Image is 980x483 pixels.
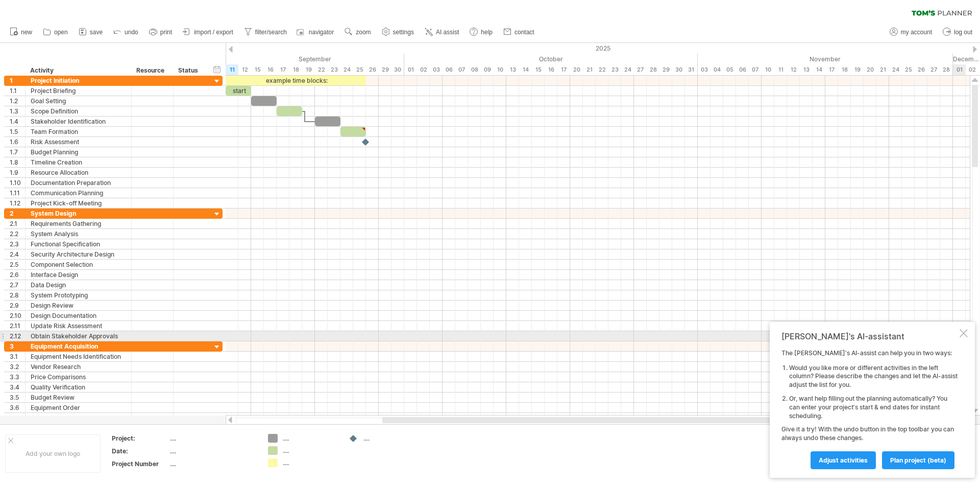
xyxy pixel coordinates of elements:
[356,29,371,36] span: zoom
[762,64,774,75] div: Monday, 10 November 2025
[876,64,889,75] div: Friday, 21 November 2025
[226,86,251,96] div: start
[800,64,813,75] div: Thursday, 13 November 2025
[31,229,126,239] div: System Analysis
[10,117,25,126] div: 1.4
[31,280,126,290] div: Data Design
[277,64,289,75] div: Wednesday, 17 September 2025
[10,382,25,392] div: 3.4
[811,451,876,469] a: Adjust activities
[10,249,25,259] div: 2.4
[890,456,946,464] span: plan project (beta)
[10,280,25,290] div: 2.7
[10,239,25,249] div: 2.3
[723,64,736,75] div: Wednesday, 5 November 2025
[10,209,25,218] div: 2
[954,29,972,36] span: log out
[31,137,126,147] div: Risk Assessment
[698,64,710,75] div: Monday, 3 November 2025
[10,178,25,188] div: 1.10
[481,64,494,75] div: Thursday, 9 October 2025
[851,64,864,75] div: Wednesday, 19 November 2025
[789,364,958,389] li: Would you like more or different activities in the left column? Please describe the changes and l...
[10,219,25,228] div: 2.1
[404,64,417,75] div: Wednesday, 1 October 2025
[10,127,25,136] div: 1.5
[443,64,455,75] div: Monday, 6 October 2025
[353,64,366,75] div: Thursday, 25 September 2025
[10,198,25,208] div: 1.12
[194,29,233,36] span: import / export
[31,352,126,361] div: Equipment Needs Identification
[31,147,126,157] div: Budget Planning
[342,26,374,39] a: zoom
[404,54,698,64] div: October 2025
[506,64,519,75] div: Monday, 13 October 2025
[557,64,570,75] div: Friday, 17 October 2025
[710,64,723,75] div: Tuesday, 4 November 2025
[813,64,825,75] div: Friday, 14 November 2025
[112,459,168,468] div: Project Number
[264,64,277,75] div: Tuesday, 16 September 2025
[774,64,787,75] div: Tuesday, 11 November 2025
[481,29,493,36] span: help
[31,249,126,259] div: Security Architecture Design
[781,331,958,341] div: [PERSON_NAME]'s AI-assistant
[170,459,256,468] div: ....
[583,64,596,75] div: Tuesday, 21 October 2025
[328,64,340,75] div: Tuesday, 23 September 2025
[781,349,958,469] div: The [PERSON_NAME]'s AI-assist can help you in two ways: Give it a try! With the undo button in th...
[295,26,337,39] a: navigator
[226,76,366,85] div: example time blocks:
[889,64,902,75] div: Monday, 24 November 2025
[391,64,404,75] div: Tuesday, 30 September 2025
[672,64,685,75] div: Thursday, 30 October 2025
[340,64,353,75] div: Wednesday, 24 September 2025
[393,29,414,36] span: settings
[417,64,430,75] div: Thursday, 2 October 2025
[494,64,506,75] div: Friday, 10 October 2025
[283,458,338,467] div: ....
[10,290,25,300] div: 2.8
[608,64,621,75] div: Thursday, 23 October 2025
[902,64,915,75] div: Tuesday, 25 November 2025
[10,96,25,106] div: 1.2
[31,106,126,116] div: Scope Definition
[519,64,532,75] div: Tuesday, 14 October 2025
[940,64,953,75] div: Friday, 28 November 2025
[430,64,443,75] div: Friday, 3 October 2025
[31,76,126,85] div: Project Initiation
[10,260,25,269] div: 2.5
[31,331,126,341] div: Obtain Stakeholder Approvals
[436,29,459,36] span: AI assist
[31,209,126,218] div: System Design
[838,64,851,75] div: Tuesday, 18 November 2025
[953,64,966,75] div: Monday, 1 December 2025
[31,168,126,177] div: Resource Allocation
[7,26,35,39] a: new
[112,447,168,455] div: Date:
[864,64,876,75] div: Thursday, 20 November 2025
[10,157,25,167] div: 1.8
[31,260,126,269] div: Component Selection
[10,403,25,412] div: 3.6
[10,168,25,177] div: 1.9
[31,382,126,392] div: Quality Verification
[146,26,175,39] a: print
[10,413,25,423] div: 3.7
[170,447,256,455] div: ....
[363,434,419,443] div: ....
[10,331,25,341] div: 2.12
[125,29,138,36] span: undo
[621,64,634,75] div: Friday, 24 October 2025
[31,403,126,412] div: Equipment Order
[422,26,462,39] a: AI assist
[698,54,953,64] div: November 2025
[160,29,172,36] span: print
[10,229,25,239] div: 2.2
[76,26,106,39] a: save
[455,64,468,75] div: Tuesday, 7 October 2025
[545,64,557,75] div: Thursday, 16 October 2025
[5,434,101,473] div: Add your own logo
[31,157,126,167] div: Timeline Creation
